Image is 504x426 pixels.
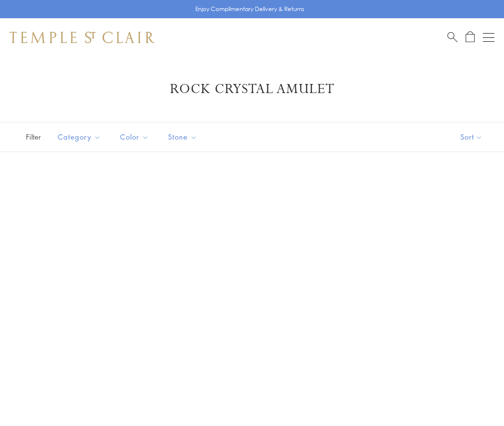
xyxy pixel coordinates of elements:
[53,131,108,143] span: Category
[113,126,156,148] button: Color
[10,32,155,43] img: Temple St. Clair
[163,131,204,143] span: Stone
[447,31,457,43] a: Search
[24,81,480,98] h1: Rock Crystal Amulet
[115,131,156,143] span: Color
[161,126,204,148] button: Stone
[483,32,494,43] button: Open navigation
[466,31,475,43] a: Open Shopping Bag
[50,126,108,148] button: Category
[195,4,304,14] p: Enjoy Complimentary Delivery & Returns
[439,122,504,152] button: Show sort by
